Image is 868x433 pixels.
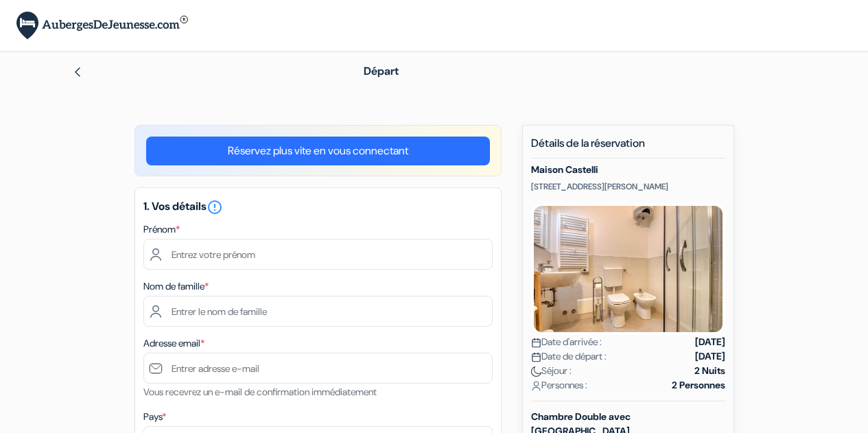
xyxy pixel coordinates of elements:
[531,137,725,159] h5: Détails de la réservation
[143,386,377,398] small: Vous recevrez un e-mail de confirmation immédiatement
[531,164,725,176] h5: Maison Castelli
[531,366,541,377] img: moon.svg
[207,199,223,213] a: error_outline
[143,239,493,270] input: Entrez votre prénom
[695,335,725,349] strong: [DATE]
[531,181,725,192] p: [STREET_ADDRESS][PERSON_NAME]
[364,64,399,78] span: Départ
[531,338,541,348] img: calendar.svg
[72,67,83,78] img: left_arrow.svg
[143,222,180,237] label: Prénom
[531,381,541,391] img: user_icon.svg
[531,349,607,364] span: Date de départ :
[143,336,204,351] label: Adresse email
[695,349,725,364] strong: [DATE]
[672,378,725,393] strong: 2 Personnes
[143,279,209,294] label: Nom de famille
[143,410,166,424] label: Pays
[531,364,572,378] span: Séjour :
[531,378,587,393] span: Personnes :
[143,353,493,384] input: Entrer adresse e-mail
[207,199,223,215] i: error_outline
[694,364,725,378] strong: 2 Nuits
[531,335,602,349] span: Date d'arrivée :
[143,296,493,327] input: Entrer le nom de famille
[146,137,490,165] a: Réservez plus vite en vous connectant
[143,199,493,215] h5: 1. Vos détails
[16,12,188,40] img: AubergesDeJeunesse.com
[531,352,541,362] img: calendar.svg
